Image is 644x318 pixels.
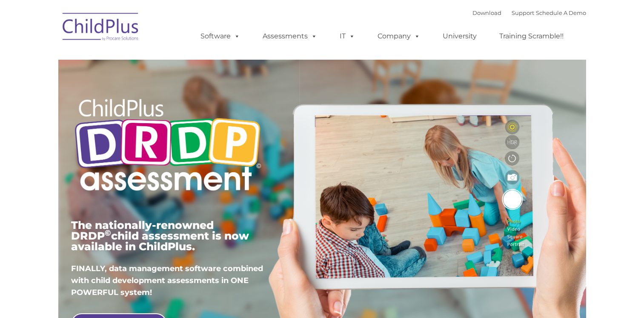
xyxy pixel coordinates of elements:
[369,28,429,45] a: Company
[434,28,485,45] a: University
[536,9,586,16] a: Schedule A Demo
[472,9,501,16] a: Download
[71,87,264,205] img: Copyright - DRDP Logo Light
[331,28,364,45] a: IT
[472,9,586,16] font: |
[254,28,326,45] a: Assessments
[58,7,143,49] img: ChildPlus by Procare Solutions
[192,28,249,45] a: Software
[512,9,534,16] a: Support
[105,228,111,238] sup: ©
[71,264,263,297] span: FINALLY, data management software combined with child development assessments in ONE POWERFUL sys...
[491,28,572,45] a: Training Scramble!!
[71,219,249,253] span: The nationally-renowned DRDP child assessment is now available in ChildPlus.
